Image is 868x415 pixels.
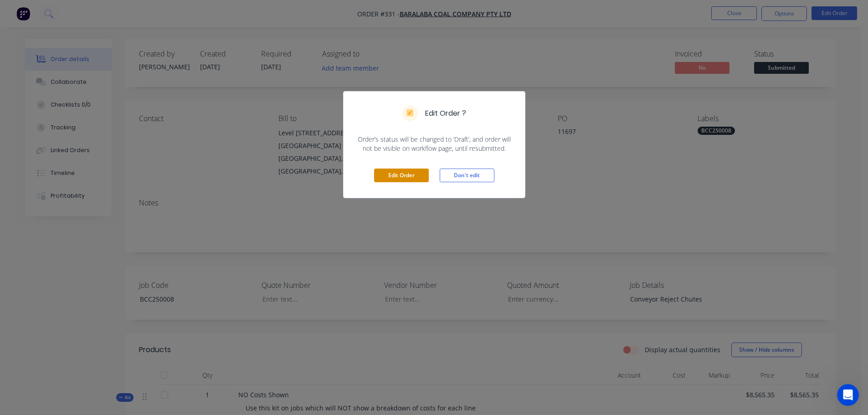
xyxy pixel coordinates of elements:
[354,135,514,153] span: Order’s status will be changed to ‘Draft’, and order will not be visible on workflow page, until ...
[6,4,23,21] button: go back
[837,384,859,406] iframe: Intercom live chat
[440,169,494,182] button: Don't edit
[425,108,466,119] h5: Edit Order ?
[160,4,176,20] div: Close
[374,169,429,182] button: Edit Order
